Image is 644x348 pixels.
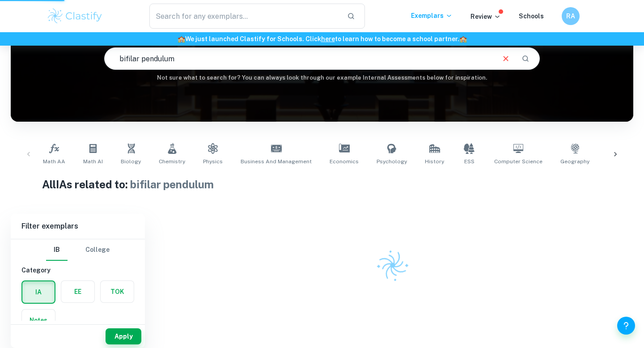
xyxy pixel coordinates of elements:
button: Notes [22,310,55,331]
a: here [321,35,335,42]
p: Review [470,12,501,21]
button: Search [518,51,533,66]
span: ESS [464,157,475,166]
button: IA [22,281,55,303]
span: Computer Science [494,157,542,166]
span: bifilar pendulum [130,178,214,191]
input: E.g. player arrangements, enthalpy of combustion, analysis of a big city... [105,46,494,71]
p: Exemplars [411,11,453,21]
span: Business and Management [241,157,312,166]
button: Apply [106,328,141,344]
span: Math AA [43,157,65,166]
div: Filter type choice [46,239,110,261]
button: Help and Feedback [617,317,635,335]
button: IB [46,239,68,261]
h1: All IAs related to: [42,176,602,192]
span: Chemistry [159,157,185,166]
button: TOK [101,281,134,302]
h6: RA [566,11,576,21]
a: Schools [519,13,544,20]
button: RA [562,7,580,25]
h6: Category [21,265,134,275]
span: 🏫 [459,35,467,42]
span: Biology [121,157,141,166]
button: College [85,239,110,261]
h6: Not sure what to search for? You can always look through our example Internal Assessments below f... [11,73,633,82]
input: Search for any exemplars... [149,4,340,29]
span: 🏫 [178,35,185,42]
span: History [425,157,444,166]
span: Physics [203,157,223,166]
button: EE [61,281,94,302]
button: Clear [497,50,514,67]
h6: Filter exemplars [11,214,145,239]
h6: We just launched Clastify for Schools. Click to learn how to become a school partner. [2,34,642,44]
img: Clastify logo [371,243,415,287]
span: Geography [560,157,589,166]
span: Psychology [377,157,407,166]
span: Math AI [83,157,103,166]
img: Clastify logo [47,7,103,25]
span: Economics [330,157,359,166]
